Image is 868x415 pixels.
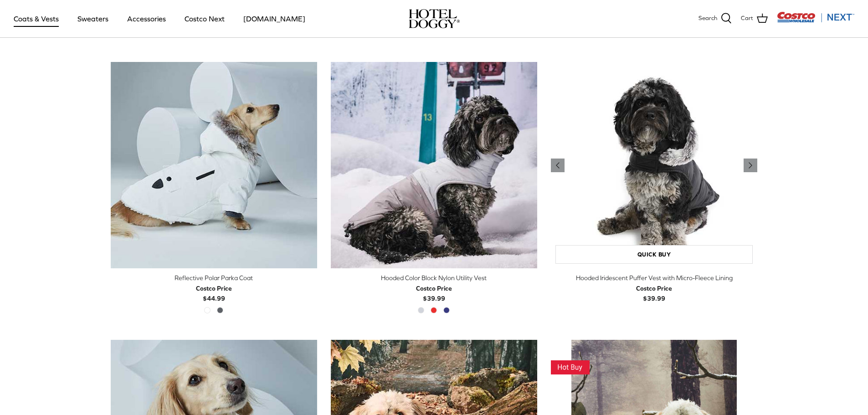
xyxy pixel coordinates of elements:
[111,273,317,283] div: Reflective Polar Parka Coat
[235,3,313,34] a: [DOMAIN_NAME]
[699,14,717,23] span: Search
[551,273,757,303] a: Hooded Iridescent Puffer Vest with Micro-Fleece Lining Costco Price$39.99
[331,62,537,268] a: Hooded Color Block Nylon Utility Vest
[777,17,854,24] a: Visit Costco Next
[699,13,732,25] a: Search
[741,14,753,23] span: Cart
[196,283,232,293] div: Costco Price
[551,159,565,172] a: Previous
[196,283,232,302] b: $44.99
[416,283,452,302] b: $39.99
[5,3,67,34] a: Coats & Vests
[176,3,233,34] a: Costco Next
[741,13,768,25] a: Cart
[551,62,757,268] a: Hooded Iridescent Puffer Vest with Micro-Fleece Lining
[555,245,753,264] a: Quick buy
[416,283,452,293] div: Costco Price
[636,283,672,302] b: $39.99
[331,273,537,303] a: Hooded Color Block Nylon Utility Vest Costco Price$39.99
[331,273,537,283] div: Hooded Color Block Nylon Utility Vest
[111,62,317,268] a: Reflective Polar Parka Coat
[409,9,460,28] img: hoteldoggycom
[744,159,757,172] a: Previous
[551,273,757,283] div: Hooded Iridescent Puffer Vest with Micro-Fleece Lining
[409,9,460,28] a: hoteldoggy.com hoteldoggycom
[111,273,317,303] a: Reflective Polar Parka Coat Costco Price$44.99
[636,283,672,293] div: Costco Price
[551,360,590,374] img: This Item Is A Hot Buy! Get it While the Deal is Good!
[777,11,854,23] img: Costco Next
[69,3,117,34] a: Sweaters
[119,3,174,34] a: Accessories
